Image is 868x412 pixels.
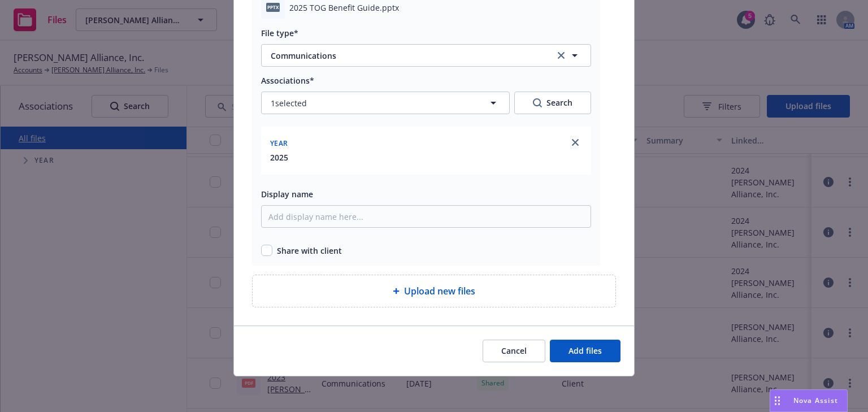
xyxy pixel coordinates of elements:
[252,275,616,307] div: Upload new files
[270,151,288,163] button: 2025
[554,49,568,62] a: clear selection
[261,44,591,67] button: Communicationsclear selection
[270,138,288,148] span: Year
[261,75,314,86] span: Associations*
[261,189,313,200] span: Display name
[289,2,399,14] span: 2025 TOG Benefit Guide.pptx
[568,136,582,149] a: close
[533,98,542,107] svg: Search
[261,28,298,38] span: File type*
[770,390,784,411] div: Drag to move
[266,3,280,11] span: pptx
[404,284,475,298] span: Upload new files
[550,340,620,362] button: Add files
[261,92,510,114] button: 1selected
[568,345,602,356] span: Add files
[514,92,591,114] button: SearchSearch
[533,92,572,114] div: Search
[483,340,545,362] button: Cancel
[271,50,538,62] span: Communications
[770,389,848,412] button: Nova Assist
[793,396,838,405] span: Nova Assist
[271,97,307,109] span: 1 selected
[277,245,342,257] span: Share with client
[501,345,527,356] span: Cancel
[261,205,591,228] input: Add display name here...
